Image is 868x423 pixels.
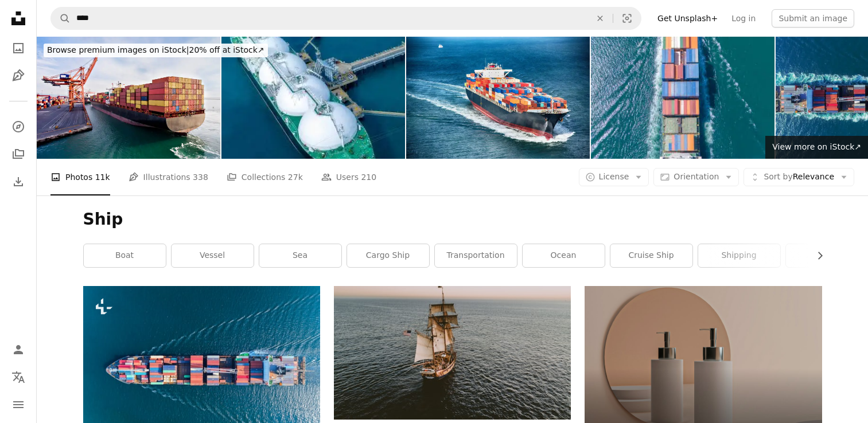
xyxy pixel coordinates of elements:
button: scroll list to the right [809,244,822,267]
a: cruise [786,244,868,267]
img: Aerial view of cargo ship in transit. [37,37,220,159]
button: Sort byRelevance [744,168,854,186]
a: Illustrations 338 [129,159,208,195]
span: Relevance [764,171,834,183]
a: Download History [7,170,30,193]
button: Language [7,366,30,389]
span: 20% off at iStock ↗ [47,45,264,54]
form: Find visuals sitewide [50,7,641,30]
a: Users 210 [321,159,376,195]
a: cruise ship [610,244,692,267]
img: Aerial top view of cargo container ship in transit. Istanbul Bosphorus. [591,37,774,159]
a: Get Unsplash+ [651,9,725,28]
a: brown sailboat in beach under white sky [334,347,571,358]
button: Submit an image [772,9,854,28]
span: License [599,172,629,181]
span: 27k [288,171,303,183]
a: boat [84,244,166,267]
span: Browse premium images on iStock | [47,45,189,54]
span: 210 [361,171,376,183]
a: Collections 27k [227,159,303,195]
button: Orientation [653,168,739,186]
span: Orientation [674,172,719,181]
span: View more on iStock ↗ [772,142,861,151]
a: sea [259,244,341,267]
a: Log in [725,9,762,28]
a: transportation [435,244,517,267]
a: Explore [7,115,30,138]
a: Browse premium images on iStock|20% off at iStock↗ [37,37,275,64]
button: License [579,168,649,186]
a: vessel [172,244,254,267]
a: Collections [7,143,30,166]
h1: Ship [83,209,822,230]
img: brown sailboat in beach under white sky [334,286,571,419]
img: Generic Cargo Container Ship at Sea [406,37,590,159]
span: 338 [193,171,208,183]
a: ocean [523,244,605,267]
a: Illustrations [7,64,30,87]
button: Visual search [613,7,641,29]
img: Portrait LNG (Liquified Natural Gas) tanker anchored in Gas terminal gas [221,37,405,159]
a: View more on iStock↗ [765,136,868,159]
a: shipping [698,244,780,267]
button: Search Unsplash [51,7,71,29]
a: Aerial top view container ship with crane bridge for load container, logistics import export, shi... [83,365,320,375]
a: Log in / Sign up [7,338,30,361]
span: Sort by [764,172,792,181]
a: Photos [7,37,30,60]
button: Menu [7,393,30,416]
button: Clear [587,7,613,29]
a: cargo ship [347,244,429,267]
